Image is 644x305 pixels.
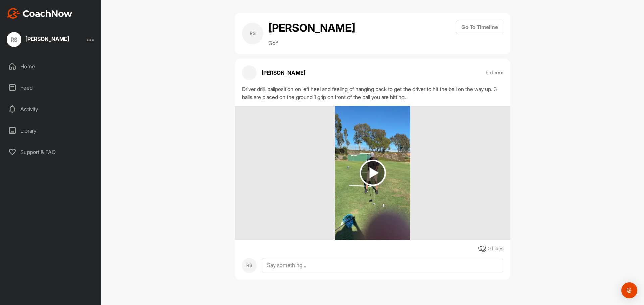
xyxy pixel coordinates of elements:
[268,20,355,36] h2: [PERSON_NAME]
[456,20,503,47] a: Go To Timeline
[25,36,69,42] div: [PERSON_NAME]
[360,160,386,186] img: play
[4,144,98,160] div: Support & FAQ
[268,39,355,47] p: Golf
[486,69,493,76] p: 5 d
[242,85,503,101] div: Driver drill, ballposition on left heel and feeling of hanging back to get the driver to hit the ...
[335,106,410,240] img: media
[621,282,637,298] div: Open Intercom Messenger
[242,258,257,273] div: RS
[242,23,263,44] div: RS
[4,101,98,118] div: Activity
[4,122,98,139] div: Library
[4,79,98,96] div: Feed
[262,69,305,77] p: [PERSON_NAME]
[4,58,98,75] div: Home
[456,20,503,34] button: Go To Timeline
[488,245,503,253] div: 0 Likes
[7,8,72,19] img: CoachNow
[7,32,21,47] div: RS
